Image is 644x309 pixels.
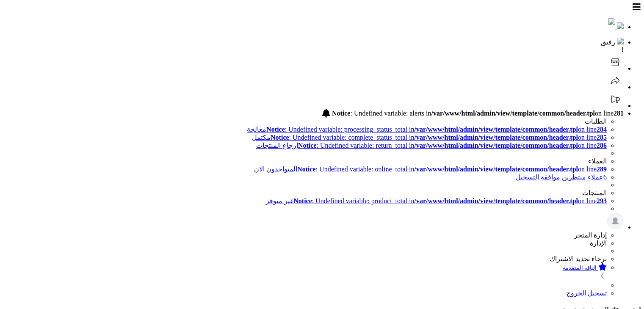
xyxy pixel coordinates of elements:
[415,197,578,204] b: /var/www/html/admin/view/template/common/header.tpl
[271,134,607,141] span: : Undefined variable: complete_status_total in on line
[3,46,624,54] div: !
[603,174,607,181] span: 6
[252,134,607,141] a: Notice: Undefined variable: complete_status_total in/var/www/html/admin/view/template/common/head...
[597,126,607,133] b: 284
[3,263,607,281] a: الباقة المتقدمة
[271,134,289,141] b: Notice
[322,110,624,117] a: : Undefined variable: alerts in on line
[607,102,624,109] a: تحديثات المنصة
[516,174,607,181] a: 6عملاء منتظرين موافقة التسجيل
[298,142,317,149] b: Notice
[617,38,624,44] img: ai-face.png
[3,255,607,263] li: برجاء تجديد الاشتراك
[254,166,607,173] a: Notice: Undefined variable: online_total in/var/www/html/admin/view/template/common/header.tplon ...
[3,189,607,197] li: المنتجات
[3,125,607,133] a: Notice: Undefined variable: processing_status_total in/var/www/html/admin/view/template/common/he...
[266,197,607,204] a: Notice: Undefined variable: product_total in/var/www/html/admin/view/template/common/header.tplon...
[617,22,624,29] img: logo-mobile.png
[293,197,607,204] span: : Undefined variable: product_total in on line
[256,142,607,149] a: Notice: Undefined variable: return_total in/var/www/html/admin/view/template/common/header.tplon ...
[415,142,578,149] b: /var/www/html/admin/view/template/common/header.tpl
[297,166,316,173] b: Notice
[601,39,615,46] span: رفيق
[415,134,578,141] b: /var/www/html/admin/view/template/common/header.tpl
[297,166,607,173] span: : Undefined variable: online_total in on line
[415,166,578,173] b: /var/www/html/admin/view/template/common/header.tpl
[293,197,312,204] b: Notice
[332,110,351,117] b: Notice
[266,126,285,133] b: Notice
[608,18,615,29] img: logo-2.png
[431,110,595,117] b: /var/www/html/admin/view/template/common/header.tpl
[597,134,607,141] b: 285
[415,126,578,133] b: /var/www/html/admin/view/template/common/header.tpl
[3,239,607,247] li: الإدارة
[597,166,607,173] b: 289
[3,157,607,165] li: العملاء
[574,232,607,239] span: إدارة المتجر
[567,290,607,297] a: تسجيل الخروج
[597,142,607,149] b: 286
[597,197,607,204] b: 293
[614,110,624,117] b: 281
[3,117,607,125] li: الطلبات
[298,142,607,149] span: : Undefined variable: return_total in on line
[563,265,597,271] small: الباقة المتقدمة
[266,126,607,133] span: : Undefined variable: processing_status_total in on line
